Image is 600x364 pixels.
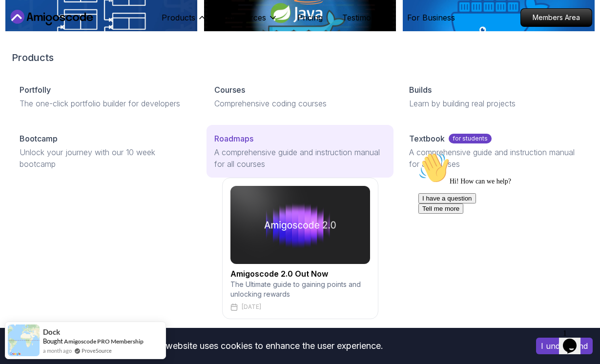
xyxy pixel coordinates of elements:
[297,12,323,23] a: Pricing
[230,268,370,280] h2: Amigoscode 2.0 Out Now
[43,337,63,345] span: Bought
[227,12,266,23] p: Resources
[449,134,492,143] p: for students
[409,146,580,170] p: A comprehensive guide and instruction manual for all courses
[162,12,195,23] p: Products
[409,133,445,144] p: Textbook
[409,84,432,96] p: Builds
[43,346,72,355] span: a month ago
[4,29,97,37] span: Hi! How can we help?
[342,12,388,23] a: Testimonials
[214,84,245,96] p: Courses
[207,125,393,178] a: RoadmapsA comprehensive guide and instruction manual for all courses
[4,4,35,35] img: :wave:
[12,178,588,319] a: amigoscode 2.0Amigoscode 2.0 Out NowThe Ultimate guide to gaining points and unlocking rewards[DATE]
[82,346,112,355] a: ProveSource
[242,303,261,311] p: [DATE]
[207,76,393,117] a: CoursesComprehensive coding courses
[64,338,144,345] a: Amigoscode PRO Membership
[20,84,51,96] p: Portfolly
[214,133,253,144] p: Roadmaps
[7,335,521,357] div: This website uses cookies to enhance the user experience.
[12,51,588,64] h2: Products
[536,338,593,354] button: Accept cookies
[401,76,588,117] a: BuildsLearn by building real projects
[409,98,580,109] p: Learn by building real projects
[521,9,592,26] p: Members Area
[12,76,199,117] a: PortfollyThe one-click portfolio builder for developers
[520,8,592,27] a: Members Area
[20,133,58,144] p: Bootcamp
[559,325,590,354] iframe: chat widget
[401,125,588,178] a: Textbookfor studentsA comprehensive guide and instruction manual for all courses
[230,186,370,264] img: amigoscode 2.0
[4,45,62,55] button: I have a question
[8,324,40,356] img: provesource social proof notification image
[4,4,180,65] div: 👋Hi! How can we help?I have a questionTell me more
[12,125,199,178] a: BootcampUnlock your journey with our 10 week bootcamp
[43,328,60,336] span: Dock
[414,148,590,320] iframe: chat widget
[214,98,386,109] p: Comprehensive coding courses
[162,12,207,31] button: Products
[4,55,49,65] button: Tell me more
[214,146,386,170] p: A comprehensive guide and instruction manual for all courses
[227,12,278,31] button: Resources
[230,280,370,299] p: The Ultimate guide to gaining points and unlocking rewards
[20,146,191,170] p: Unlock your journey with our 10 week bootcamp
[20,98,191,109] p: The one-click portfolio builder for developers
[407,12,455,23] a: For Business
